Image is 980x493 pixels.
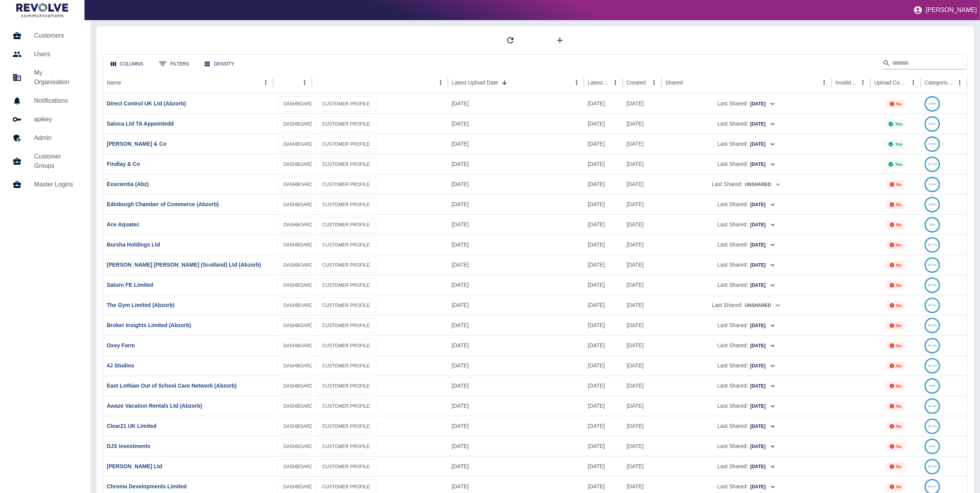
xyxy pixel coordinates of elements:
[277,379,320,394] a: DASHBOARD
[316,439,377,454] a: CUSTOMER PROFILE
[665,114,828,134] div: Last Shared:
[316,318,377,333] a: CUSTOMER PROFILE
[435,77,446,88] button: column menu
[448,255,584,275] div: 03 Sep 2025
[896,283,902,288] p: No
[107,463,162,469] a: [PERSON_NAME] Ltd
[665,376,828,396] div: Last Shared:
[316,359,377,374] a: CUSTOMER PROFILE
[886,462,905,471] div: Not all required reports for this customer were uploaded for the latest usage month.
[928,102,936,105] text: 100%
[107,403,202,409] a: Awaze Vacation Rentals Ltd (Abzorb)
[316,97,377,112] a: CUSTOMER PROFILE
[316,177,377,192] a: CUSTOMER PROFILE
[448,134,584,154] div: 04 Sep 2025
[34,133,78,143] h5: Admin
[883,57,966,71] div: Search
[819,77,830,88] button: Shared column menu
[886,301,905,310] div: Not all required reports for this customer were uploaded for the latest usage month.
[107,483,187,490] a: Chroma Developments Limited
[886,221,905,229] div: Not all required reports for this customer were uploaded for the latest usage month.
[584,255,623,275] div: 31 Aug 2025
[107,79,121,86] div: Name
[584,315,623,335] div: 31 Aug 2025
[107,443,151,449] a: DJS Investments
[886,281,905,290] div: Not all required reports for this customer were uploaded for the latest usage month.
[316,419,377,434] a: CUSTOMER PROFILE
[750,441,776,453] button: [DATE]
[896,303,902,308] p: No
[34,50,78,59] h5: Users
[750,259,776,271] button: [DATE]
[929,223,935,226] text: 98%
[896,484,902,489] p: No
[277,278,320,293] a: DASHBOARD
[277,137,320,152] a: DASHBOARD
[584,93,623,114] div: 31 Aug 2025
[448,456,584,476] div: 03 Sep 2025
[896,182,902,187] p: No
[896,384,902,388] p: No
[928,203,936,206] text: 100%
[448,355,584,376] div: 03 Sep 2025
[750,239,776,251] button: [DATE]
[896,263,902,267] p: No
[750,360,776,372] button: [DATE]
[584,275,623,295] div: 31 Aug 2025
[277,117,320,132] a: DASHBOARD
[448,234,584,255] div: 03 Sep 2025
[928,424,937,428] text: 99.8%
[896,102,902,106] p: No
[750,219,776,231] button: [DATE]
[896,424,902,429] p: No
[895,142,902,147] p: Yes
[928,142,936,146] text: 100%
[610,77,621,88] button: Latest Usage column menu
[665,436,828,456] div: Last Shared:
[910,2,980,18] button: [PERSON_NAME]
[627,79,646,86] div: Created
[316,157,377,172] a: CUSTOMER PROFILE
[448,396,584,416] div: 03 Sep 2025
[277,318,320,333] a: DASHBOARD
[277,399,320,414] a: DASHBOARD
[6,45,84,64] a: Users
[925,79,954,86] div: Categorised
[928,445,936,448] text: 100%
[584,295,623,315] div: 31 Aug 2025
[928,364,937,367] text: 99.3%
[750,159,776,171] button: [DATE]
[895,162,902,167] p: Yes
[105,57,150,71] button: Select columns
[34,31,78,40] h5: Customers
[744,300,781,312] button: Unshared
[665,457,828,476] div: Last Shared:
[665,174,828,194] div: Last Shared:
[665,356,828,376] div: Last Shared:
[107,221,140,228] a: Ace Aquatec
[584,234,623,255] div: 31 Aug 2025
[665,79,683,86] div: Shared
[277,419,320,434] a: DASHBOARD
[874,79,907,86] div: Upload Complete
[584,114,623,134] div: 29 Aug 2025
[623,93,661,114] div: 26 Apr 2024
[896,343,902,348] p: No
[665,255,828,275] div: Last Shared:
[665,396,828,416] div: Last Shared:
[107,302,175,308] a: The Gym Limited (Abzorb)
[908,77,919,88] button: Upload Complete column menu
[744,179,781,191] button: Unshared
[584,154,623,174] div: 25 Aug 2025
[928,344,937,347] text: 99.3%
[623,174,661,194] div: 25 Jul 2023
[6,129,84,147] a: Admin
[34,180,78,189] h5: Master Logins
[584,355,623,376] div: 31 Aug 2025
[34,96,78,105] h5: Notifications
[665,94,828,114] div: Last Shared:
[448,154,584,174] div: 03 Sep 2025
[623,114,661,134] div: 18 Apr 2025
[6,91,84,110] a: Notifications
[750,138,776,150] button: [DATE]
